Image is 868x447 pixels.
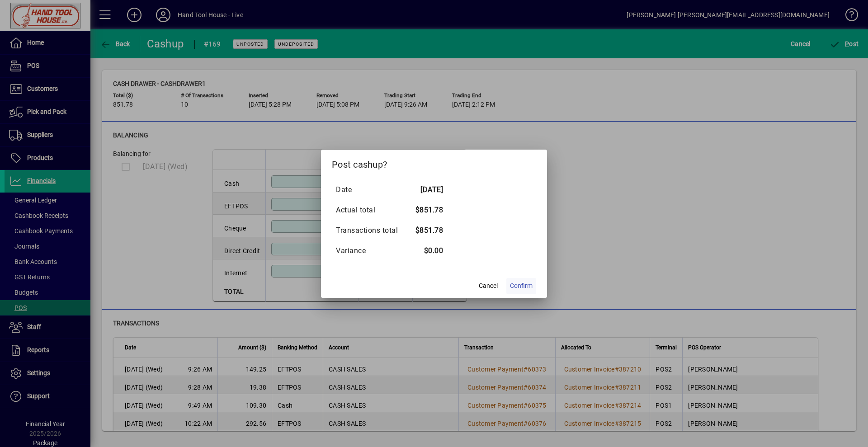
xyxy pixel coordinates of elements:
[335,180,407,200] td: Date
[407,221,443,241] td: $851.78
[407,241,443,261] td: $0.00
[510,281,533,291] span: Confirm
[335,221,407,241] td: Transactions total
[474,278,503,294] button: Cancel
[407,180,443,200] td: [DATE]
[479,281,498,291] span: Cancel
[506,278,536,294] button: Confirm
[321,150,547,176] h2: Post cashup?
[335,241,407,261] td: Variance
[335,200,407,221] td: Actual total
[407,200,443,221] td: $851.78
